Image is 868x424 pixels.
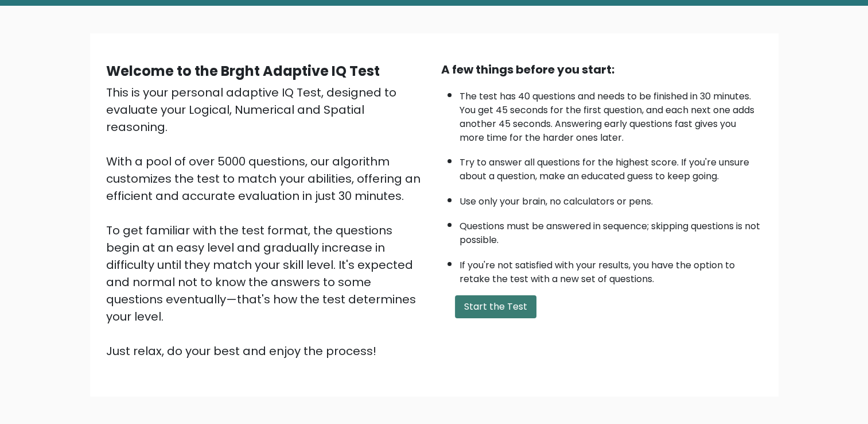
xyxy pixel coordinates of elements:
[441,61,762,78] div: A few things before you start:
[106,61,380,80] b: Welcome to the Brght Adaptive IQ Test
[460,253,762,286] li: If you're not satisfied with your results, you have the option to retake the test with a new set ...
[460,189,762,209] li: Use only your brain, no calculators or pens.
[460,150,762,183] li: Try to answer all questions for the highest score. If you're unsure about a question, make an edu...
[455,295,536,318] button: Start the Test
[460,84,762,145] li: The test has 40 questions and needs to be finished in 30 minutes. You get 45 seconds for the firs...
[460,214,762,247] li: Questions must be answered in sequence; skipping questions is not possible.
[106,84,427,360] div: This is your personal adaptive IQ Test, designed to evaluate your Logical, Numerical and Spatial ...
